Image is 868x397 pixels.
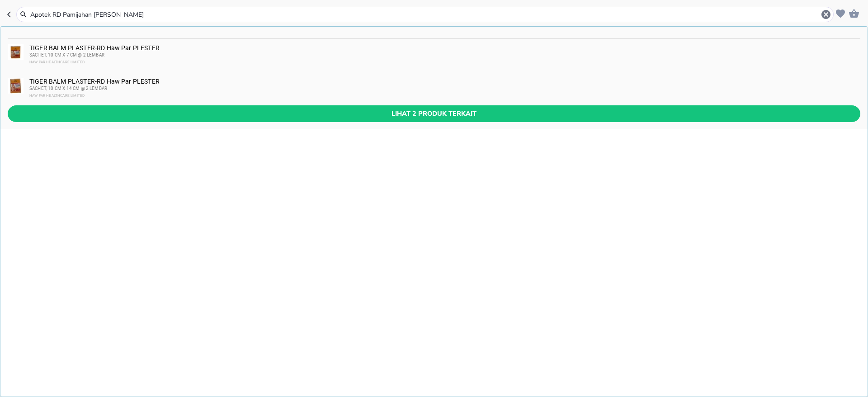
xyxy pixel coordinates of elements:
div: TIGER BALM PLASTER-RD Haw Par PLESTER [29,44,859,66]
span: HAW PAR HEALTHCARE LIMITED [29,94,85,98]
span: Lihat 2 produk terkait [15,108,853,119]
span: SACHET, 10 CM X 14 CM @ 2 LEMBAR [29,86,107,91]
button: Lihat 2 produk terkait [8,105,860,122]
div: TIGER BALM PLASTER-RD Haw Par PLESTER [29,78,859,99]
input: Cari 4000+ produk di sini [29,10,821,19]
span: SACHET, 10 CM X 7 CM @ 2 LEMBAR [29,52,104,57]
span: HAW PAR HEALTHCARE LIMITED [29,60,85,64]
